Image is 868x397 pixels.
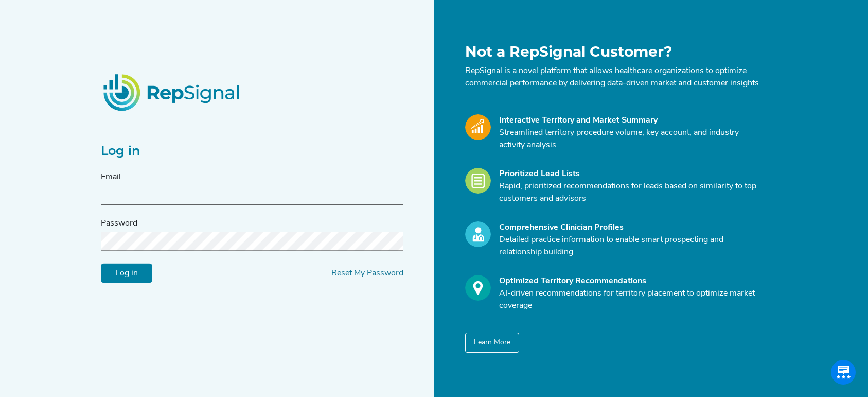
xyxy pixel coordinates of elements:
[499,114,761,127] div: Interactive Territory and Market Summary
[465,221,491,247] img: Profile_Icon.739e2aba.svg
[101,171,121,183] label: Email
[101,144,403,159] h2: Log in
[465,168,491,194] img: Leads_Icon.28e8c528.svg
[465,65,761,90] p: RepSignal is a novel platform that allows healthcare organizations to optimize commercial perform...
[101,217,137,230] label: Password
[465,43,761,61] h1: Not a RepSignal Customer?
[499,168,761,180] div: Prioritized Lead Lists
[499,180,761,205] p: Rapid, prioritized recommendations for leads based on similarity to top customers and advisors
[101,264,152,283] input: Log in
[499,221,761,234] div: Comprehensive Clinician Profiles
[499,127,761,151] p: Streamlined territory procedure volume, key account, and industry activity analysis
[499,287,761,312] p: AI-driven recommendations for territory placement to optimize market coverage
[465,114,491,140] img: Market_Icon.a700a4ad.svg
[465,333,519,353] button: Learn More
[331,269,403,278] a: Reset My Password
[499,275,761,287] div: Optimized Territory Recommendations
[91,61,254,123] img: RepSignalLogo.20539ed3.png
[499,234,761,258] p: Detailed practice information to enable smart prospecting and relationship building
[465,275,491,301] img: Optimize_Icon.261f85db.svg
